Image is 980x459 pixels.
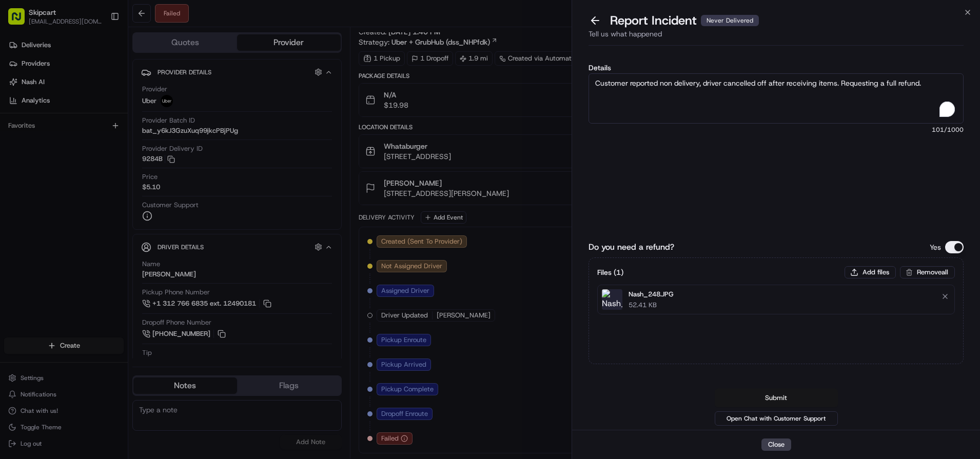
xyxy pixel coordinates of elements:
[6,145,83,163] a: 📗Knowledge Base
[602,289,622,310] img: Nash_248.JPG
[174,101,187,113] button: Start new chat
[35,98,168,108] div: Start new chat
[10,41,187,57] p: Welcome 👋
[900,266,955,278] button: Removeall
[629,301,674,310] p: 52.41 KB
[21,149,79,159] span: Knowledge Base
[102,174,124,182] span: Pylon
[629,289,674,300] p: Nash_248.JPG
[97,149,165,159] span: API Documentation
[589,64,964,71] label: Details
[610,12,759,29] p: Report Incident
[701,15,759,26] div: Never Delivered
[35,108,130,116] div: We're available if you need us!
[589,29,964,46] div: Tell us what happened
[715,411,838,426] button: Open Chat with Customer Support
[597,267,623,277] h3: Files ( 1 )
[761,438,791,451] button: Close
[715,389,838,407] button: Submit
[589,73,964,124] textarea: To enrich screen reader interactions, please activate Accessibility in Grammarly extension settings
[10,150,18,158] div: 📗
[938,289,952,304] button: Remove file
[72,173,124,182] a: Powered byPylon
[10,10,31,31] img: Nash
[589,126,964,134] span: 101 /1000
[589,241,674,253] label: Do you need a refund?
[83,145,169,163] a: 💻API Documentation
[845,266,896,278] button: Add files
[27,66,169,77] input: Clear
[87,150,95,158] div: 💻
[10,98,29,116] img: 1736555255976-a54dd68f-1ca7-489b-9aae-adbdc363a1c4
[930,242,941,252] p: Yes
